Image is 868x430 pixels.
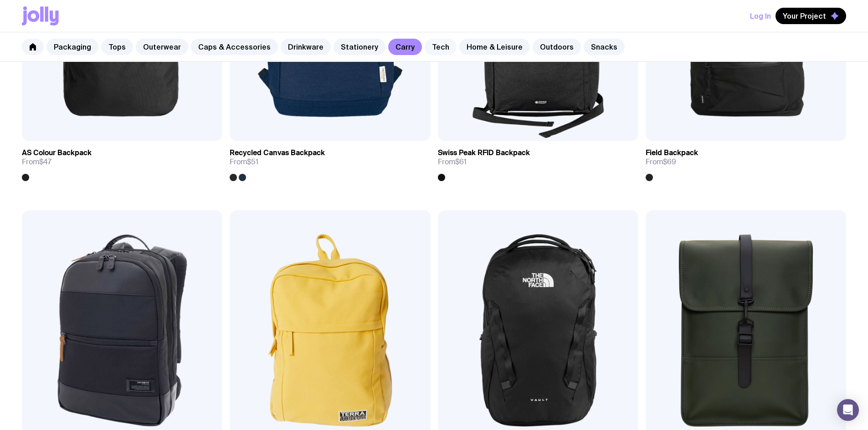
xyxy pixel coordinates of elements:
div: Open Intercom Messenger [837,399,859,421]
h3: Recycled Canvas Backpack [230,148,325,157]
span: From [22,157,51,167]
a: Tech [425,39,457,55]
h3: AS Colour Backpack [22,148,92,157]
a: Caps & Accessories [191,39,278,55]
a: AS Colour BackpackFrom$47 [22,141,222,181]
span: Your Project [783,11,826,20]
a: Outdoors [533,39,581,55]
a: Field BackpackFrom$69 [646,141,846,181]
a: Packaging [46,39,98,55]
button: Your Project [776,8,846,24]
a: Drinkware [281,39,331,55]
a: Snacks [584,39,625,55]
a: Swiss Peak RFID BackpackFrom$61 [438,141,638,181]
span: $47 [39,157,51,167]
a: Carry [388,39,422,55]
button: Log In [750,8,771,24]
a: Tops [101,39,133,55]
h3: Field Backpack [646,148,698,157]
span: $51 [247,157,258,167]
h3: Swiss Peak RFID Backpack [438,148,530,157]
span: $61 [455,157,467,167]
span: From [438,157,467,167]
span: From [230,157,258,167]
a: Outerwear [136,39,188,55]
a: Recycled Canvas BackpackFrom$51 [230,141,430,181]
a: Stationery [334,39,385,55]
a: Home & Leisure [459,39,530,55]
span: $69 [663,157,676,167]
span: From [646,157,676,167]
